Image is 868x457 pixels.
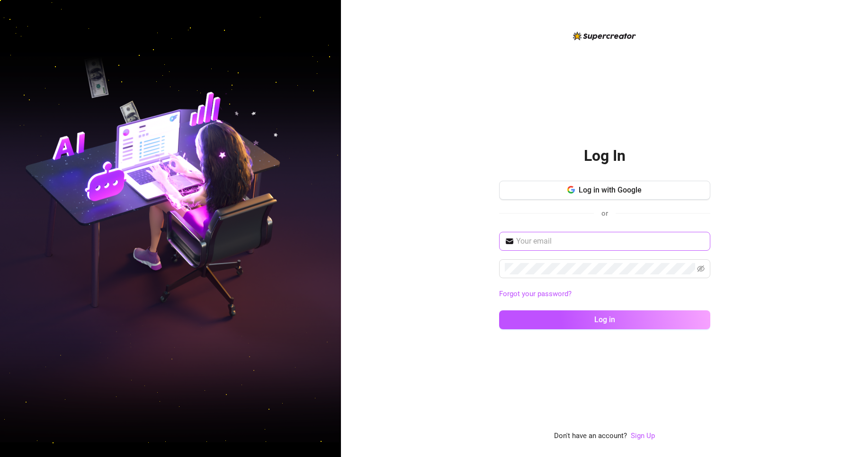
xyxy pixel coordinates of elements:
[499,290,572,298] a: Forgot your password?
[631,431,655,442] a: Sign Up
[573,32,636,40] img: logo-BBDzfeDw.svg
[631,431,655,440] a: Sign Up
[697,265,705,272] span: eye-invisible
[499,289,710,300] a: Forgot your password?
[594,315,615,324] span: Log in
[499,310,710,329] button: Log in
[579,185,642,194] span: Log in with Google
[601,209,608,218] span: or
[584,146,626,166] h2: Log In
[554,431,627,442] span: Don't have an account?
[499,181,710,200] button: Log in with Google
[516,236,705,247] input: Your email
